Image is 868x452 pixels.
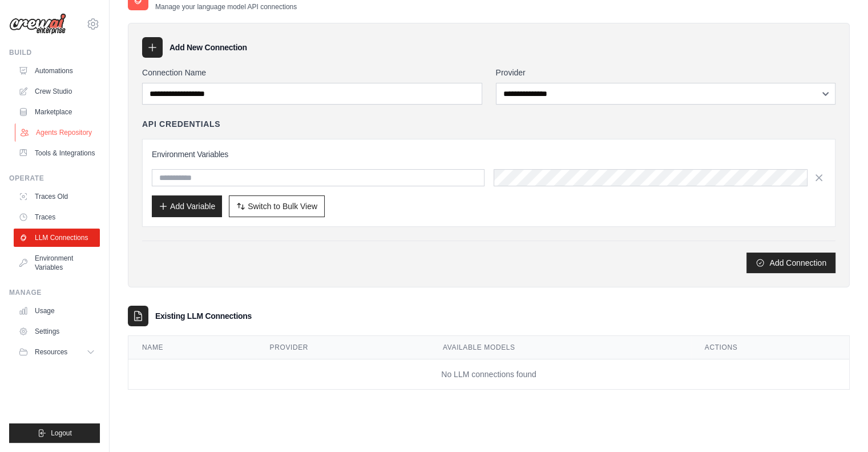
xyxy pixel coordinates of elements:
[14,62,100,80] a: Automations
[51,429,72,438] span: Logout
[128,359,849,390] td: No LLM connections found
[15,123,101,142] a: Agents Repository
[496,67,836,78] label: Provider
[14,229,100,247] a: LLM Connections
[746,253,835,273] button: Add Connection
[14,82,100,101] a: Crew Studio
[169,42,247,53] h3: Add New Connection
[9,174,100,183] div: Operate
[14,343,100,361] button: Resources
[155,310,252,322] h3: Existing LLM Connections
[14,249,100,277] a: Environment Variables
[248,201,317,212] span: Switch to Bulk View
[14,103,100,121] a: Marketplace
[142,67,482,78] label: Connection Name
[9,288,100,297] div: Manage
[9,13,66,35] img: Logo
[14,187,100,206] a: Traces Old
[256,336,429,359] th: Provider
[155,2,297,11] p: Manage your language model API connections
[152,195,222,217] button: Add Variable
[152,149,826,160] h3: Environment Variables
[9,423,100,443] button: Logout
[14,302,100,320] a: Usage
[14,144,100,162] a: Tools & Integrations
[14,208,100,226] a: Traces
[9,48,100,57] div: Build
[429,336,691,359] th: Available Models
[691,336,849,359] th: Actions
[229,195,325,217] button: Switch to Bulk View
[14,322,100,341] a: Settings
[142,118,220,130] h4: API Credentials
[35,347,67,357] span: Resources
[128,336,256,359] th: Name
